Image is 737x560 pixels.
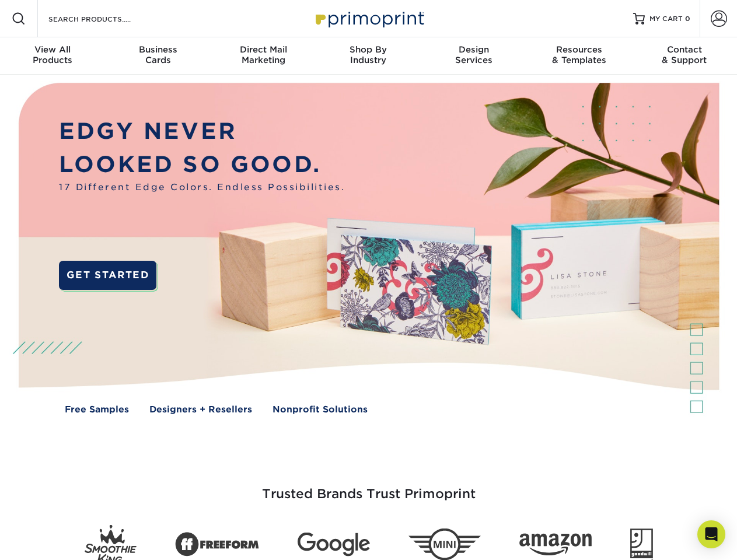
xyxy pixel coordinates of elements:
span: 17 Different Edge Colors. Endless Possibilities. [59,181,345,194]
div: Cards [105,44,210,65]
span: 0 [685,15,690,23]
div: & Support [632,44,737,65]
a: Nonprofit Solutions [273,403,368,416]
img: Goodwill [630,528,653,560]
div: Services [421,44,526,65]
a: Resources& Templates [526,37,631,75]
input: SEARCH PRODUCTS..... [47,12,161,26]
h3: Trusted Brands Trust Primoprint [27,459,710,516]
div: & Templates [526,44,631,65]
img: Primoprint [310,6,427,31]
div: Open Intercom Messenger [697,520,725,548]
img: Google [298,533,370,556]
span: MY CART [649,14,683,24]
a: Designers + Resellers [149,403,252,416]
span: Business [105,44,210,55]
a: Direct MailMarketing [211,37,316,75]
a: Shop ByIndustry [316,37,421,75]
a: Free Samples [65,403,129,416]
a: BusinessCards [105,37,210,75]
p: LOOKED SO GOOD. [59,148,345,181]
a: Contact& Support [632,37,737,75]
div: Marketing [211,44,316,65]
span: Shop By [316,44,421,55]
img: Amazon [519,534,592,556]
a: DesignServices [421,37,526,75]
a: GET STARTED [59,261,156,290]
span: Resources [526,44,631,55]
span: Direct Mail [211,44,316,55]
p: EDGY NEVER [59,115,345,148]
span: Contact [632,44,737,55]
div: Industry [316,44,421,65]
span: Design [421,44,526,55]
